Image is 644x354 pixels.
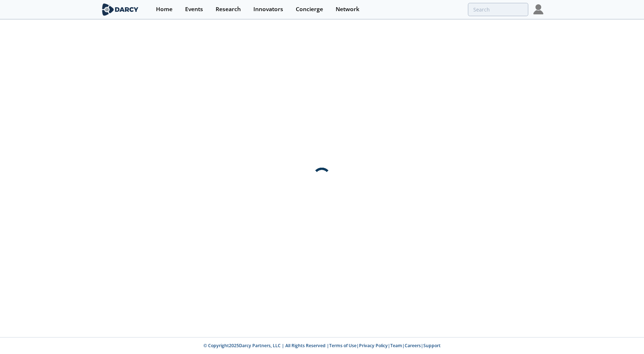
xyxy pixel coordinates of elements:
[216,6,241,12] div: Research
[405,343,421,349] a: Careers
[423,343,441,349] a: Support
[296,6,323,12] div: Concierge
[533,4,543,14] img: Profile
[56,343,588,349] p: © Copyright 2025 Darcy Partners, LLC | All Rights Reserved | | | | |
[156,6,172,12] div: Home
[101,3,140,16] img: logo-wide.svg
[390,343,402,349] a: Team
[359,343,388,349] a: Privacy Policy
[336,6,359,12] div: Network
[329,343,356,349] a: Terms of Use
[468,3,528,16] input: Advanced Search
[253,6,283,12] div: Innovators
[185,6,203,12] div: Events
